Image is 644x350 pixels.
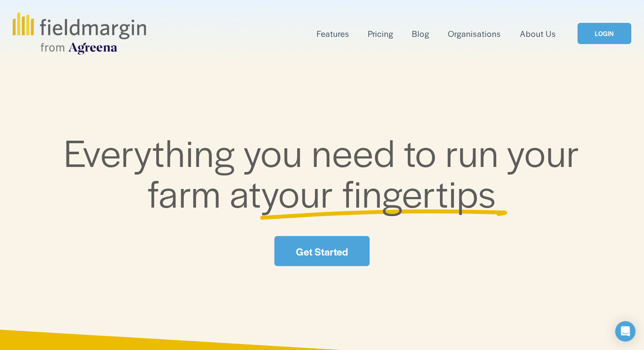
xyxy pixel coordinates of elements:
a: Pricing [368,27,393,41]
a: About Us [520,27,556,41]
div: Open Intercom Messenger [615,321,636,342]
span: your fingertips [261,166,496,219]
img: fieldmargin.com [13,12,146,55]
a: Get Started [274,236,369,266]
a: Blog [412,27,429,41]
span: Everything you need to run your farm at [64,125,589,219]
a: Organisations [448,27,501,41]
a: folder dropdown [317,27,349,41]
span: Features [317,28,349,40]
a: LOGIN [578,23,631,44]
